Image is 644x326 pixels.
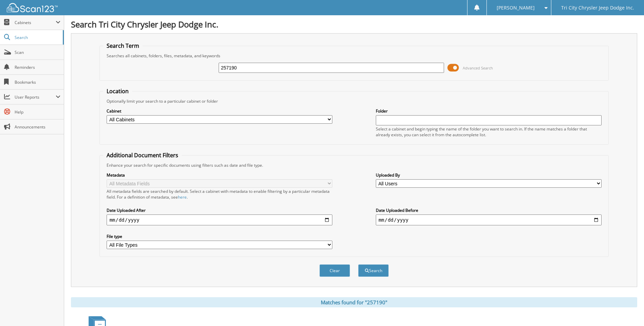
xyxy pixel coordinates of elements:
span: User Reports [15,94,56,100]
div: Searches all cabinets, folders, files, metadata, and keywords [103,53,605,59]
span: Reminders [15,64,60,70]
span: Scan [15,49,60,55]
input: end [376,215,602,225]
div: Select a cabinet and begin typing the name of the folder you want to search in. If the name match... [376,126,602,138]
label: Folder [376,108,602,114]
input: start [107,215,332,225]
label: Date Uploaded After [107,207,332,213]
a: here [178,194,187,200]
div: Matches found for "257190" [71,297,637,307]
div: Optionally limit your search to a particular cabinet or folder [103,98,605,104]
label: Metadata [107,172,332,178]
label: Date Uploaded Before [376,207,602,213]
label: Cabinet [107,108,332,114]
legend: Additional Document Filters [103,151,182,159]
span: Advanced Search [463,65,493,70]
label: Uploaded By [376,172,602,178]
span: Help [15,109,60,115]
img: scan123-logo-white.svg [7,3,58,12]
button: Clear [319,264,350,277]
label: File type [107,233,332,239]
legend: Search Term [103,42,143,49]
span: Search [15,35,59,40]
legend: Location [103,87,132,95]
button: Search [358,264,389,277]
div: All metadata fields are searched by default. Select a cabinet with metadata to enable filtering b... [107,188,332,200]
div: Enhance your search for specific documents using filters such as date and file type. [103,162,605,168]
span: Tri City Chrysler Jeep Dodge Inc. [561,6,634,10]
span: Bookmarks [15,79,60,85]
span: Announcements [15,124,60,130]
span: Cabinets [15,20,56,25]
span: [PERSON_NAME] [497,6,535,10]
h1: Search Tri City Chrysler Jeep Dodge Inc. [71,19,637,30]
